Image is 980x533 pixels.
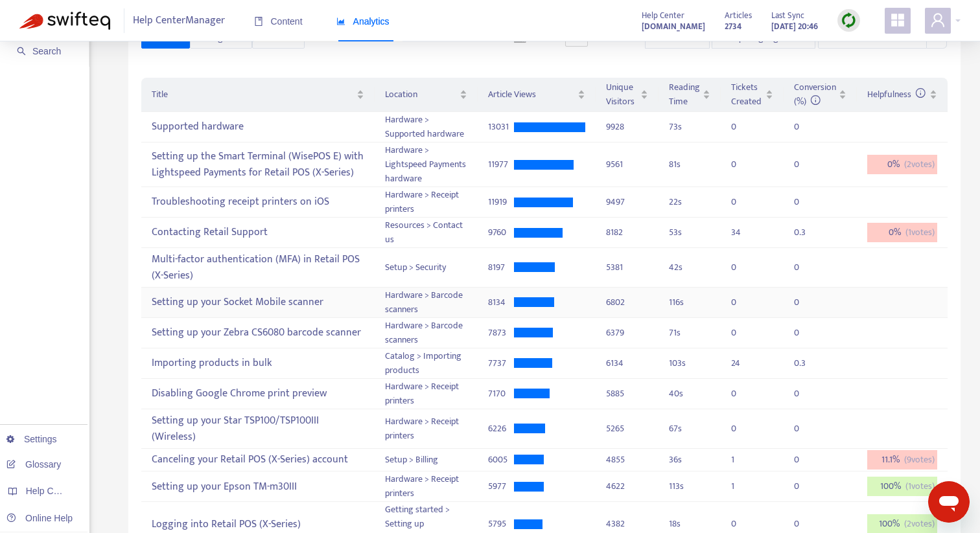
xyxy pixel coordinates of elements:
div: 0 [794,453,820,467]
span: Articles [725,8,752,23]
span: ( 2 votes) [904,517,935,531]
div: 8134 [488,295,514,310]
a: Settings [6,434,57,444]
div: 0 [794,517,820,531]
th: Tickets Created [721,78,784,112]
div: 6005 [488,453,514,467]
div: 67 s [669,422,710,436]
div: 11919 [488,195,514,209]
span: appstore [890,12,905,28]
div: 0 [731,422,757,436]
span: Analytics [336,16,390,27]
th: Reading Time [659,78,721,112]
div: Setting up your Zebra CS6080 barcode scanner [152,322,364,343]
div: 9928 [606,120,648,134]
div: 6226 [488,422,514,436]
th: Article Views [478,78,596,112]
div: 5977 [488,479,514,493]
span: Helpfulness [867,87,926,102]
div: 8182 [606,225,648,240]
span: ( 1 votes) [905,479,935,493]
div: 1 [731,479,757,493]
span: user [930,12,946,28]
div: 5381 [606,260,648,275]
div: 0 [794,479,820,493]
li: 1/95 [565,30,616,46]
strong: [DOMAIN_NAME] [642,19,705,34]
span: ( 1 votes) [905,225,935,240]
div: 0 [794,326,820,340]
th: Title [141,78,374,112]
td: Setup > Security [375,248,478,288]
span: Search [32,46,61,56]
div: 0 [731,387,757,401]
span: Conversion (%) [794,80,836,109]
a: Online Help [6,513,73,523]
div: 81 s [669,157,710,172]
strong: [DATE] 20:46 [771,19,818,34]
div: 100 % [867,477,937,496]
span: ( 9 votes) [904,453,935,467]
div: 4855 [606,453,648,467]
div: Setting up your Socket Mobile scanner [152,291,364,313]
div: 0 [794,295,820,310]
div: 4382 [606,517,648,531]
span: ( 2 votes) [904,157,935,172]
div: 42 s [669,260,710,275]
div: 6379 [606,326,648,340]
div: 11977 [488,157,514,172]
div: 0 [794,387,820,401]
div: 5795 [488,517,514,531]
td: Setup > Billing [375,449,478,472]
div: 9760 [488,225,514,240]
span: Last Sync [771,8,804,23]
td: Hardware > Receipt printers [375,471,478,502]
span: book [254,17,263,26]
a: Glossary [6,459,61,470]
div: 22 s [669,195,710,209]
div: 4622 [606,479,648,493]
span: Help Center Manager [133,8,225,33]
th: Unique Visitors [596,78,659,112]
th: Location [375,78,478,112]
div: Importing products in bulk [152,352,364,374]
td: Hardware > Barcode scanners [375,318,478,348]
div: 8197 [488,260,514,275]
div: 0 [731,260,757,275]
div: 0.3 [794,356,820,370]
div: 0 [794,157,820,172]
span: Help Centers [26,486,79,496]
td: Hardware > Barcode scanners [375,288,478,318]
td: Resources > Contact us [375,218,478,248]
img: sync.dc5367851b00ba804db3.png [841,12,857,28]
td: Hardware > Receipt printers [375,379,478,409]
div: 0 % [867,223,937,242]
div: 7737 [488,356,514,370]
div: 18 s [669,517,710,531]
span: Help Center [642,8,684,23]
td: Hardware > Receipt printers [375,187,478,218]
span: Tickets Created [731,80,763,109]
img: Swifteq [19,12,110,30]
div: Disabling Google Chrome print preview [152,383,364,404]
span: Unique Visitors [606,80,638,109]
div: 24 [731,356,757,370]
div: 5265 [606,422,648,436]
span: area-chart [336,17,345,26]
div: Supported hardware [152,117,364,138]
div: 7170 [488,387,514,401]
div: 36 s [669,453,710,467]
div: Multi-factor authentication (MFA) in Retail POS (X-Series) [152,249,364,286]
span: Reading Time [669,80,700,109]
div: 0 [794,120,820,134]
div: 73 s [669,120,710,134]
span: Title [152,87,353,102]
div: 6802 [606,295,648,310]
span: Article Views [488,87,575,102]
div: Setting up your Epson TM-m30III [152,476,364,497]
div: Setting up the Smart Terminal (WisePOS E) with Lightspeed Payments for Retail POS (X-Series) [152,146,364,183]
td: Hardware > Receipt printers [375,409,478,449]
td: Hardware > Lightspeed Payments hardware [375,142,478,187]
div: 34 [731,225,757,240]
div: 0 [731,157,757,172]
